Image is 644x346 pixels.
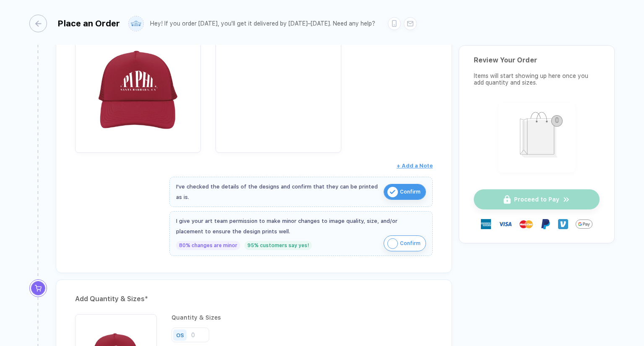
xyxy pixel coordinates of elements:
span: Confirm [400,185,421,199]
img: user profile [129,16,143,31]
img: visa [499,217,512,231]
div: Review Your Order [474,56,600,64]
div: OS [176,332,184,338]
span: + Add a Note [397,163,433,169]
div: Add Quantity & Sizes [75,292,433,306]
img: master-card [519,217,533,231]
div: Hey! If you order [DATE], you'll get it delivered by [DATE]–[DATE]. Need any help? [150,20,375,27]
img: GPay [576,216,592,232]
img: express [481,219,491,229]
img: Paypal [540,219,551,229]
div: 80% changes are minor [176,241,240,250]
button: iconConfirm [384,184,426,200]
button: + Add a Note [397,159,433,173]
div: Place an Order [57,18,120,28]
div: Items will start showing up here once you add quantity and sizes. [474,72,600,86]
div: 95% customers say yes! [244,241,312,250]
div: Quantity & Sizes [171,314,221,321]
img: Venmo [558,219,568,229]
div: I give your art team permission to make minor changes to image quality, size, and/or placement to... [176,216,426,237]
img: bb0a481d-2ad2-4a0c-aaf3-74cc674ef47b_nt_front_1758440492695.jpg [79,27,197,144]
div: I've checked the details of the designs and confirm that they can be printed as is. [176,181,379,202]
button: iconConfirm [384,235,426,251]
img: bb0a481d-2ad2-4a0c-aaf3-74cc674ef47b_nt_back_1758440492698.jpg [220,27,337,144]
img: icon [387,238,398,249]
img: shopping_bag.png [502,106,571,167]
img: icon [387,187,398,197]
span: Confirm [400,237,421,250]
